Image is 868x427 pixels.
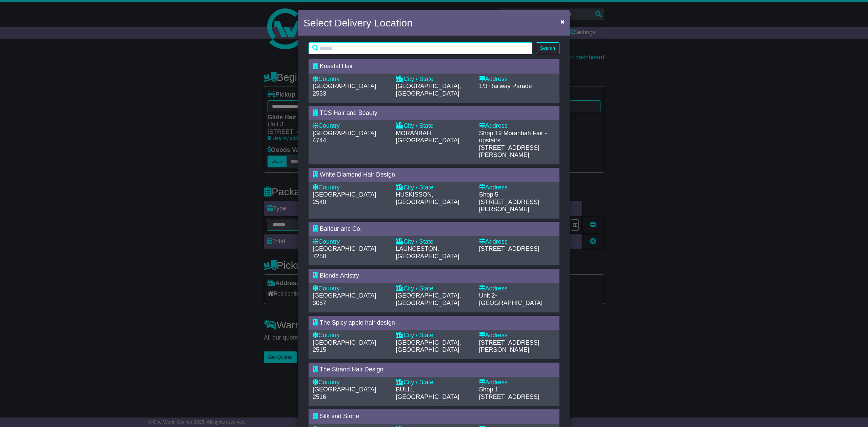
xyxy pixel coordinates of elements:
span: [GEOGRAPHIC_DATA], [GEOGRAPHIC_DATA] [396,292,461,306]
div: Address [479,238,555,246]
span: [GEOGRAPHIC_DATA], 2515 [313,339,378,353]
span: TCS Hair and Beauty [320,109,377,116]
span: 1/3 Railway Parade [479,83,532,89]
span: [GEOGRAPHIC_DATA], 3057 [313,292,378,306]
div: City / State [396,184,472,191]
span: Silk and Stone [320,413,359,420]
div: Country [313,76,389,83]
div: Country [313,379,389,386]
span: × [560,18,565,25]
div: Address [479,184,555,191]
div: Address [479,285,555,292]
span: Shop 19 Moranbah Fair - upstairs [479,130,547,144]
div: Address [479,76,555,83]
button: Search [536,42,559,54]
button: Close [557,15,568,28]
span: Blonde Artistry [320,272,359,279]
div: Address [479,379,555,386]
span: Koastal Hair [320,63,353,69]
span: Shop 1 [STREET_ADDRESS] [479,386,539,400]
div: City / State [396,238,472,246]
div: City / State [396,379,472,386]
div: Country [313,332,389,339]
span: [STREET_ADDRESS][PERSON_NAME] [479,339,539,353]
span: White Diamond Hair Design [320,171,395,178]
span: [GEOGRAPHIC_DATA], 2540 [313,191,378,205]
span: [GEOGRAPHIC_DATA], [GEOGRAPHIC_DATA] [396,83,461,97]
span: [GEOGRAPHIC_DATA], 7250 [313,245,378,260]
span: Balfour anc Co. [320,225,362,232]
span: The Spicy apple hair design [320,319,395,326]
span: [GEOGRAPHIC_DATA], 2516 [313,386,378,400]
div: City / State [396,122,472,130]
span: Shop 5 [479,191,498,198]
div: Country [313,184,389,191]
span: [GEOGRAPHIC_DATA], [GEOGRAPHIC_DATA] [396,339,461,353]
div: Address [479,122,555,130]
div: Country [313,285,389,292]
span: BULLI, [GEOGRAPHIC_DATA] [396,386,459,400]
div: City / State [396,285,472,292]
span: [GEOGRAPHIC_DATA], 4744 [313,130,378,144]
span: HUSKISSON, [GEOGRAPHIC_DATA] [396,191,459,205]
span: [STREET_ADDRESS][PERSON_NAME] [479,144,539,159]
span: MORANBAH, [GEOGRAPHIC_DATA] [396,130,459,144]
span: [GEOGRAPHIC_DATA], 2533 [313,83,378,97]
div: City / State [396,76,472,83]
span: [STREET_ADDRESS][PERSON_NAME] [479,199,539,213]
div: City / State [396,332,472,339]
span: LAUNCESTON, [GEOGRAPHIC_DATA] [396,245,459,260]
h4: Select Delivery Location [303,15,413,30]
span: The Strand Hair Design [320,366,383,373]
div: Country [313,238,389,246]
span: [STREET_ADDRESS] [479,245,539,252]
div: Address [479,332,555,339]
div: Country [313,122,389,130]
span: Unit 2-[GEOGRAPHIC_DATA] [479,292,542,306]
